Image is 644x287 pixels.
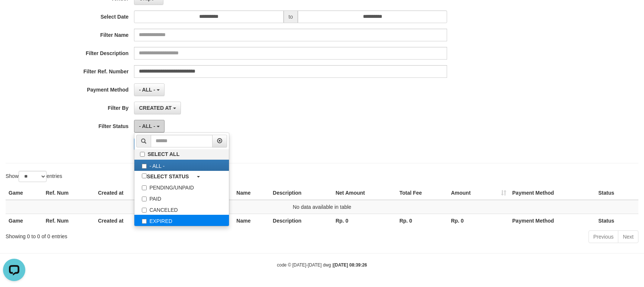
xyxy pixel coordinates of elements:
th: Name [233,214,270,227]
span: - ALL - [139,87,155,93]
th: Description [270,186,333,200]
a: Next [618,230,638,243]
strong: [DATE] 08:39:26 [334,262,367,268]
input: PAID [142,197,147,201]
th: Rp. 0 [332,214,396,227]
th: Payment Method [509,186,595,200]
th: Description [270,214,333,227]
label: PENDING/UNPAID [134,181,229,192]
label: - ALL - [134,160,229,171]
input: SELECT STATUS [142,173,147,178]
input: SELECT ALL [140,152,145,157]
input: PENDING/UNPAID [142,185,147,190]
label: Show entries [6,171,62,182]
small: code © [DATE]-[DATE] dwg | [277,262,367,268]
th: Status [595,186,638,200]
input: CANCELED [142,208,147,213]
div: Showing 0 to 0 of 0 entries [6,230,263,240]
a: Previous [589,230,618,243]
span: to [284,10,298,23]
th: Ref. Num [43,214,95,227]
label: CANCELED [134,204,229,215]
button: Open LiveChat chat widget [3,3,25,25]
th: Created at: activate to sort column ascending [95,186,166,200]
th: Rp. 0 [448,214,509,227]
th: Name [233,186,270,200]
button: - ALL - [134,120,164,133]
th: Net Amount [332,186,396,200]
input: EXPIRED [142,219,147,224]
th: Payment Method [509,214,595,227]
input: - ALL - [142,164,147,169]
th: Amount: activate to sort column ascending [448,186,509,200]
th: Ref. Num [43,186,95,200]
th: Rp. 0 [396,214,448,227]
th: Game [6,186,43,200]
b: SELECT STATUS [147,173,189,179]
label: PAID [134,192,229,204]
th: Total Fee [396,186,448,200]
button: - ALL - [134,83,164,96]
label: SELECT ALL [134,149,229,159]
th: Created at [95,214,166,227]
th: Game [6,214,43,227]
label: EXPIRED [134,215,229,226]
span: - ALL - [139,123,155,129]
button: CREATED AT [134,102,181,114]
select: Showentries [19,171,47,182]
th: Status [595,214,638,227]
td: No data available in table [6,200,638,214]
span: CREATED AT [139,105,172,111]
a: SELECT STATUS [134,171,229,181]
